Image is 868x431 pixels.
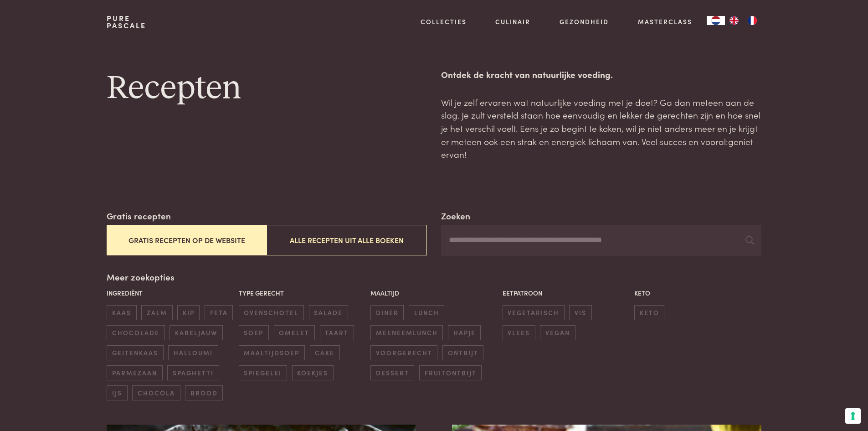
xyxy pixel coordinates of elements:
span: maaltijdsoep [239,345,305,360]
span: koekjes [292,365,334,380]
aside: Language selected: Nederlands [707,16,761,25]
span: fruitontbijt [419,365,482,380]
span: brood [185,385,223,400]
p: Keto [634,288,761,298]
span: kabeljauw [169,325,222,340]
span: ovenschotel [239,305,304,320]
p: Eetpatroon [503,288,630,298]
p: Wil je zelf ervaren wat natuurlijke voeding met je doet? Ga dan meteen aan de slag. Je zult verst... [441,96,761,161]
span: soep [239,325,269,340]
strong: Ontdek de kracht van natuurlijke voeding. [441,68,613,80]
span: geitenkaas [107,345,163,360]
h1: Recepten [107,68,426,109]
p: Type gerecht [239,288,366,298]
span: diner [370,305,404,320]
span: cake [310,345,340,360]
span: dessert [370,365,414,380]
span: kip [177,305,200,320]
span: hapje [448,325,481,340]
span: spiegelei [239,365,287,380]
a: Collecties [421,17,467,26]
a: FR [743,16,761,25]
span: meeneemlunch [370,325,443,340]
span: halloumi [168,345,218,360]
span: keto [634,305,664,320]
div: Language [707,16,725,25]
span: feta [205,305,233,320]
a: Masterclass [638,17,692,26]
span: vegetarisch [503,305,565,320]
label: Zoeken [441,209,470,223]
span: spaghetti [167,365,219,380]
a: Culinair [495,17,530,26]
button: Gratis recepten op de website [107,225,267,255]
span: omelet [274,325,315,340]
span: ijs [107,385,127,400]
span: zalm [141,305,172,320]
button: Uw voorkeuren voor toestemming voor trackingtechnologieën [845,408,861,424]
ul: Language list [725,16,761,25]
label: Gratis recepten [107,209,171,223]
span: ontbijt [442,345,483,360]
span: parmezaan [107,365,162,380]
a: PurePascale [107,15,146,29]
span: taart [320,325,354,340]
span: vegan [540,325,575,340]
button: Alle recepten uit alle boeken [267,225,426,255]
span: chocolade [107,325,164,340]
p: Ingrediënt [107,288,234,298]
span: salade [309,305,348,320]
span: lunch [409,305,444,320]
p: Maaltijd [370,288,498,298]
span: chocola [132,385,180,400]
span: vlees [503,325,535,340]
a: EN [725,16,743,25]
span: kaas [107,305,136,320]
span: vis [569,305,591,320]
a: Gezondheid [560,17,609,26]
span: voorgerecht [370,345,437,360]
a: NL [707,16,725,25]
